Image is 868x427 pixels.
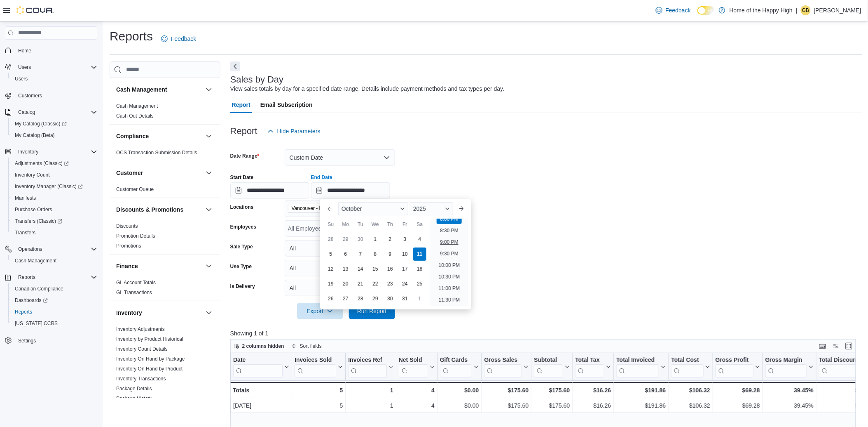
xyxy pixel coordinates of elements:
span: My Catalog (Classic) [12,119,97,129]
button: Hide Parameters [264,123,324,139]
a: Discounts [116,223,138,229]
span: Reports [15,272,97,282]
div: Invoices Ref [348,356,386,364]
div: Gross Profit [716,356,753,364]
h3: Discounts & Promotions [116,205,183,214]
li: 10:00 PM [435,260,463,270]
input: Dark Mode [697,6,715,15]
a: Inventory Count [12,170,53,180]
div: Subtotal [534,356,563,377]
div: day-29 [369,292,382,305]
button: Canadian Compliance [8,283,101,295]
button: Gift Cards [440,356,479,377]
span: Export [302,303,338,319]
button: Finance [116,262,202,270]
span: Catalog [15,107,97,117]
button: Compliance [116,132,202,140]
a: Settings [15,336,39,346]
button: Users [8,73,101,85]
button: Reports [15,272,39,282]
button: Customers [2,90,101,101]
button: All [285,280,395,296]
span: Package Details [116,385,152,392]
div: day-27 [339,292,352,305]
a: Inventory On Hand by Product [116,366,182,372]
label: Locations [230,204,254,210]
span: Inventory Count Details [116,346,168,352]
div: Th [384,218,397,231]
span: 2 columns hidden [242,343,284,349]
div: Invoices Sold [295,356,336,377]
span: Settings [15,335,97,345]
button: Users [15,62,34,72]
div: Date [233,356,283,364]
div: Gift Cards [440,356,472,364]
button: Custom Date [285,149,395,166]
span: Operations [18,246,42,252]
div: Totals [233,385,289,395]
a: Dashboards [8,295,101,306]
div: day-17 [398,262,412,276]
span: Inventory Manager (Classic) [12,182,97,191]
div: Gross Margin [765,356,807,377]
button: Total Cost [671,356,710,377]
label: Is Delivery [230,283,255,290]
span: Operations [15,244,97,254]
ul: Time [430,219,468,306]
a: Transfers (Classic) [8,215,101,227]
button: Reports [8,306,101,318]
span: Reports [18,274,35,281]
a: Home [15,46,35,56]
button: Inventory [15,147,42,157]
a: My Catalog (Classic) [8,118,101,130]
h3: Sales by Day [230,75,284,85]
div: day-1 [369,233,382,246]
button: Catalog [2,106,101,118]
a: GL Transactions [116,290,152,295]
div: Net Sold [398,356,428,377]
a: Customers [15,91,45,101]
div: Gift Card Sales [440,356,472,377]
span: Inventory Transactions [116,375,166,382]
li: 11:30 PM [435,295,463,305]
div: day-8 [369,248,382,261]
button: Cash Management [8,255,101,267]
span: Inventory by Product Historical [116,336,183,342]
span: Washington CCRS [12,318,97,328]
button: Net Sold [398,356,434,377]
div: day-6 [339,248,352,261]
span: Cash Management [15,257,56,264]
label: Employees [230,224,256,230]
div: day-29 [339,233,352,246]
div: day-23 [384,277,397,290]
button: Gross Margin [765,356,813,377]
div: Total Tax [575,356,604,377]
span: Email Subscription [260,97,313,113]
div: day-30 [384,292,397,305]
div: day-14 [354,262,367,276]
button: Customer [204,168,214,178]
button: Cash Management [116,85,202,94]
span: Canadian Compliance [15,285,63,292]
div: Giovanna Barros [801,5,811,15]
div: day-22 [369,277,382,290]
a: Package Details [116,386,152,392]
span: Inventory [18,149,38,155]
div: We [369,218,382,231]
p: [PERSON_NAME] [814,5,861,15]
h1: Reports [110,28,153,45]
button: Date [233,356,289,377]
span: Reports [12,307,97,317]
div: Total Invoiced [616,356,659,377]
input: Press the down key to open a popover containing a calendar. [230,182,309,199]
li: 9:00 PM [437,237,462,247]
a: GL Account Totals [116,280,156,285]
span: Inventory Manager (Classic) [15,183,83,190]
a: Adjustments (Classic) [12,158,72,168]
div: Gross Profit [716,356,753,377]
li: 11:00 PM [435,283,463,293]
img: Cova [16,6,54,14]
